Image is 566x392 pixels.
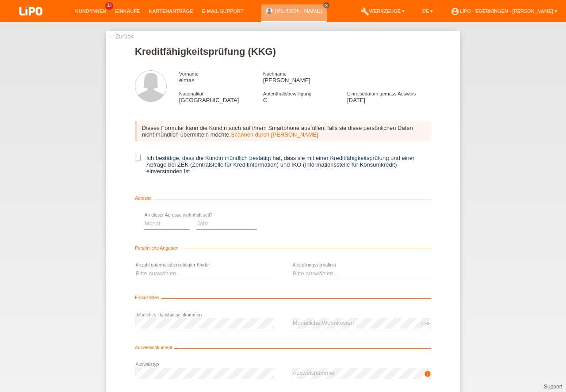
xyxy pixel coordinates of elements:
[263,90,347,103] div: C
[135,155,431,175] label: Ich bestätige, dass die Kundin mündlich bestätigt hat, dass sie mit einer Kreditfähigkeitsprüfung...
[347,90,431,103] div: [DATE]
[179,91,203,96] span: Nationalität
[263,70,347,84] div: [PERSON_NAME]
[418,8,437,14] a: DE ▾
[263,91,311,96] span: Aufenthaltsbewilligung
[347,91,416,96] span: Einreisedatum gemäss Ausweis
[135,246,180,251] span: Persönliche Angaben
[324,3,329,8] i: close
[71,8,111,14] a: Kund*innen
[424,370,431,377] i: info
[421,321,431,326] div: CHF
[360,7,369,16] i: build
[263,71,287,76] span: Nachname
[135,345,174,350] span: Ausweisdokument
[356,8,409,14] a: buildWerkzeuge ▾
[111,8,144,14] a: Einkäufe
[198,8,248,14] a: E-Mail Support
[179,71,199,76] span: Vorname
[179,90,263,103] div: [GEOGRAPHIC_DATA]
[105,2,113,10] span: 33
[323,2,329,8] a: close
[451,7,459,16] i: account_circle
[179,70,263,84] div: elmas
[544,384,562,390] a: Support
[446,8,562,14] a: account_circleLIPO - Egerkingen - [PERSON_NAME] ▾
[424,373,431,378] a: info
[135,295,161,300] span: Finanzielles
[9,18,53,25] a: LIPO pay
[135,196,154,201] span: Adresse
[145,8,198,14] a: Kartenanträge
[275,8,322,14] a: [PERSON_NAME]
[108,33,133,40] a: ← Zurück
[231,131,318,138] a: Scannen durch [PERSON_NAME]
[135,46,431,57] h1: Kreditfähigkeitsprüfung (KKG)
[135,121,431,141] div: Dieses Formular kann die Kundin auch auf ihrem Smartphone ausfüllen, falls sie diese persönlichen...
